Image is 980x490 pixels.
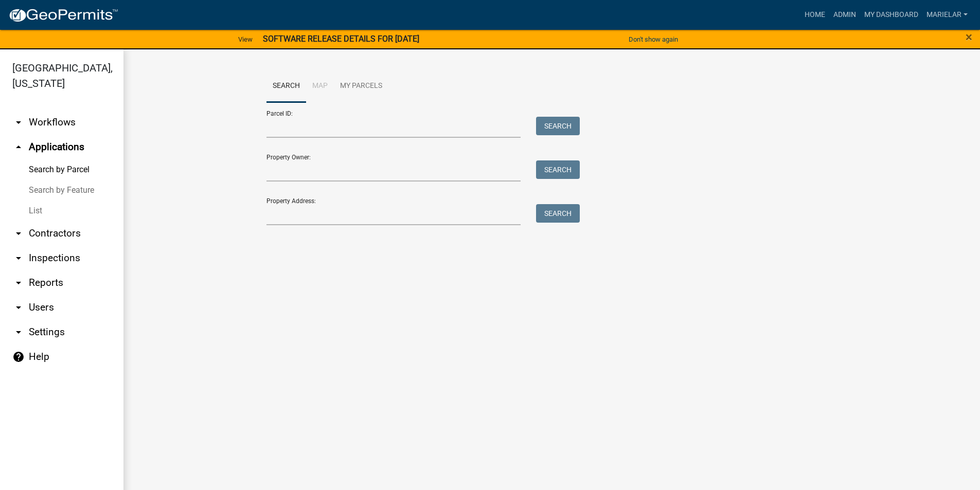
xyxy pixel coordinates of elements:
[334,70,388,103] a: My Parcels
[12,277,25,289] i: arrow_drop_down
[266,70,306,103] a: Search
[625,31,682,48] button: Don't show again
[263,34,419,44] strong: SOFTWARE RELEASE DETAILS FOR [DATE]
[12,116,25,129] i: arrow_drop_down
[12,141,25,153] i: arrow_drop_up
[536,117,580,135] button: Search
[12,326,25,338] i: arrow_drop_down
[966,31,972,43] button: Close
[536,204,580,223] button: Search
[234,31,257,48] a: View
[12,252,25,264] i: arrow_drop_down
[860,5,922,25] a: My Dashboard
[12,227,25,240] i: arrow_drop_down
[966,30,972,44] span: ×
[536,160,580,179] button: Search
[829,5,860,25] a: Admin
[800,5,829,25] a: Home
[12,351,25,363] i: help
[12,301,25,314] i: arrow_drop_down
[922,5,972,25] a: marielar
